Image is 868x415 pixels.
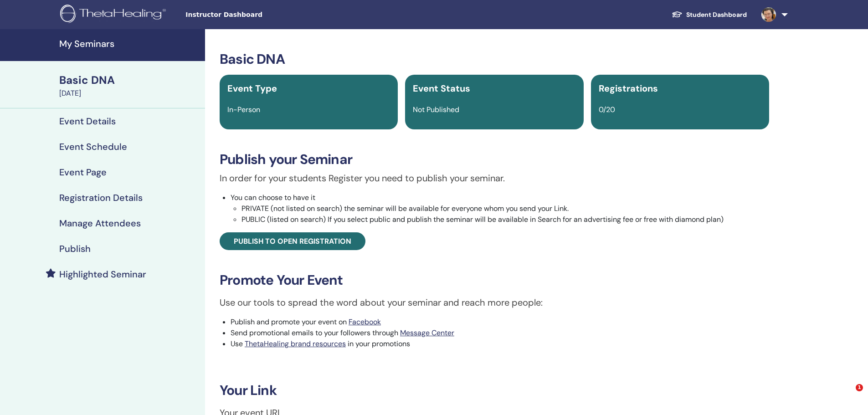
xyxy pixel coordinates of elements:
h3: Promote Your Event [220,272,769,288]
h3: Basic DNA [220,51,769,67]
a: Basic DNA[DATE] [54,72,205,99]
span: Not Published [413,105,459,114]
h3: Your Link [220,382,769,399]
li: Send promotional emails to your followers through [231,328,769,338]
a: Facebook [349,317,381,327]
p: In order for your students Register you need to publish your seminar. [220,171,769,185]
li: PUBLIC (listed on search) If you select public and publish the seminar will be available in Searc... [241,214,769,225]
span: 1 [856,384,863,391]
h3: Publish your Seminar [220,151,769,168]
span: Registrations [599,82,658,94]
div: [DATE] [59,88,200,99]
a: Message Center [400,328,454,338]
h4: Event Schedule [59,141,127,152]
p: Use our tools to spread the word about your seminar and reach more people: [220,296,769,309]
li: Use in your promotions [231,338,769,349]
span: Event Status [413,82,470,94]
a: ThetaHealing brand resources [245,339,346,348]
h4: Event Details [59,116,116,127]
span: Event Type [227,82,277,94]
span: In-Person [227,105,260,114]
span: 0/20 [599,105,615,114]
div: Basic DNA [59,72,200,88]
h4: Highlighted Seminar [59,269,146,280]
li: Publish and promote your event on [231,317,769,328]
h4: Manage Attendees [59,218,141,229]
span: Publish to open registration [234,236,351,246]
li: PRIVATE (not listed on search) the seminar will be available for everyone whom you send your Link. [241,203,769,214]
h4: Registration Details [59,192,143,203]
img: logo.png [60,5,169,25]
h4: My Seminars [59,38,200,49]
li: You can choose to have it [231,192,769,225]
h4: Publish [59,243,91,254]
span: Instructor Dashboard [185,10,322,20]
h4: Event Page [59,167,107,178]
a: Student Dashboard [664,6,754,23]
img: graduation-cap-white.svg [672,10,683,18]
iframe: Intercom live chat [837,384,859,406]
img: default.jpg [761,7,776,22]
a: Publish to open registration [220,232,365,250]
